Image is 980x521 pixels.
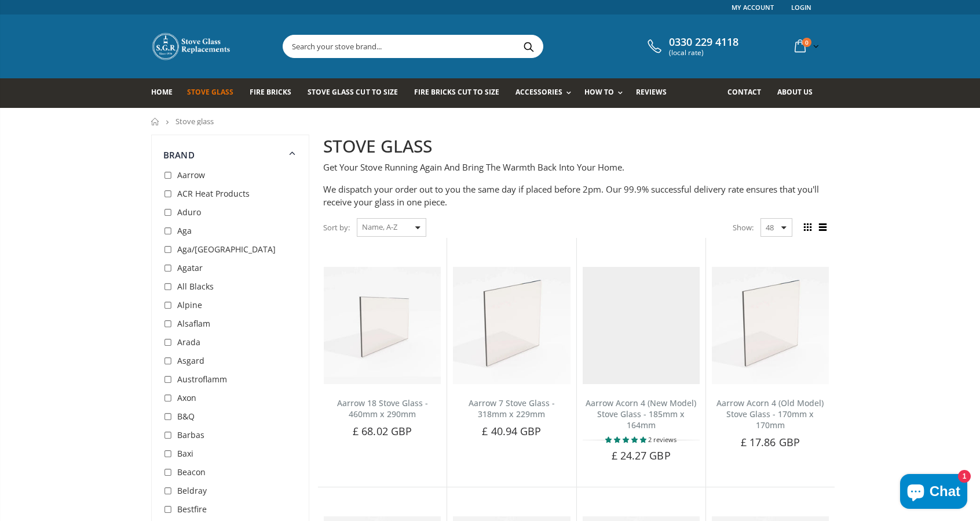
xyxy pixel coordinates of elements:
a: Home [151,118,160,125]
span: Agatar [177,262,203,273]
span: ACR Heat Products [177,188,250,199]
span: B&Q [177,411,195,422]
span: Aga/[GEOGRAPHIC_DATA] [177,244,276,255]
a: Fire Bricks Cut To Size [414,78,508,108]
a: Contact [727,78,770,108]
span: Alpine [177,299,202,310]
a: Fire Bricks [250,78,300,108]
span: All Blacks [177,281,214,292]
a: About us [777,78,821,108]
span: Fire Bricks Cut To Size [414,87,499,97]
span: Aarrow [177,169,205,180]
span: Bestfire [177,504,207,515]
span: Show: [733,218,754,237]
span: £ 68.02 GBP [353,424,412,438]
img: Stove Glass Replacement [151,32,232,61]
span: Aga [177,225,192,236]
span: Arada [177,337,200,348]
span: Stove glass [175,116,214,126]
span: Axon [177,392,196,403]
span: Barbas [177,429,204,440]
a: Aarrow 7 Stove Glass - 318mm x 229mm [469,397,555,419]
a: Aarrow Acorn 4 (New Model) Stove Glass - 185mm x 164mm [586,397,696,430]
a: Accessories [515,78,577,108]
span: Beldray [177,485,207,496]
span: £ 17.86 GBP [741,435,800,449]
a: Home [151,78,181,108]
span: 5.00 stars [605,435,648,444]
img: Aarrow Acorn 4 Old Model Stove Glass [712,267,829,384]
span: 0330 229 4118 [669,36,738,49]
span: List view [816,221,829,234]
span: Sort by: [323,218,350,238]
a: Stove Glass Cut To Size [308,78,406,108]
img: Aarrow 7 Stove Glass [453,267,570,384]
a: 0 [790,35,821,57]
p: We dispatch your order out to you the same day if placed before 2pm. Our 99.9% successful deliver... [323,183,829,209]
input: Search your stove brand... [283,35,672,57]
span: How To [584,87,614,97]
a: How To [584,78,628,108]
span: Stove Glass [187,87,233,97]
span: 0 [802,38,811,47]
span: Reviews [636,87,667,97]
span: Contact [727,87,761,97]
span: Beacon [177,466,206,477]
img: Aarrow 18 Stove Glass [324,267,441,384]
span: £ 40.94 GBP [482,424,541,438]
span: £ 24.27 GBP [612,448,671,462]
span: Austroflamm [177,374,227,385]
span: Home [151,87,173,97]
span: Grid view [801,221,814,234]
a: Aarrow 18 Stove Glass - 460mm x 290mm [337,397,428,419]
p: Get Your Stove Running Again And Bring The Warmth Back Into Your Home. [323,161,829,174]
span: 2 reviews [648,435,677,444]
button: Search [515,35,542,57]
h2: STOVE GLASS [323,135,829,158]
inbox-online-store-chat: Shopify online store chat [897,474,971,512]
span: Fire Bricks [250,87,291,97]
a: Reviews [636,78,675,108]
a: Aarrow Acorn 4 (Old Model) Stove Glass - 170mm x 170mm [716,397,824,430]
span: Aduro [177,207,201,218]
a: 0330 229 4118 (local rate) [645,36,738,57]
span: Asgard [177,355,204,366]
span: Alsaflam [177,318,210,329]
span: Baxi [177,448,193,459]
a: Stove Glass [187,78,242,108]
span: Accessories [515,87,562,97]
span: Brand [163,149,195,161]
span: About us [777,87,813,97]
span: Stove Glass Cut To Size [308,87,397,97]
span: (local rate) [669,49,738,57]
